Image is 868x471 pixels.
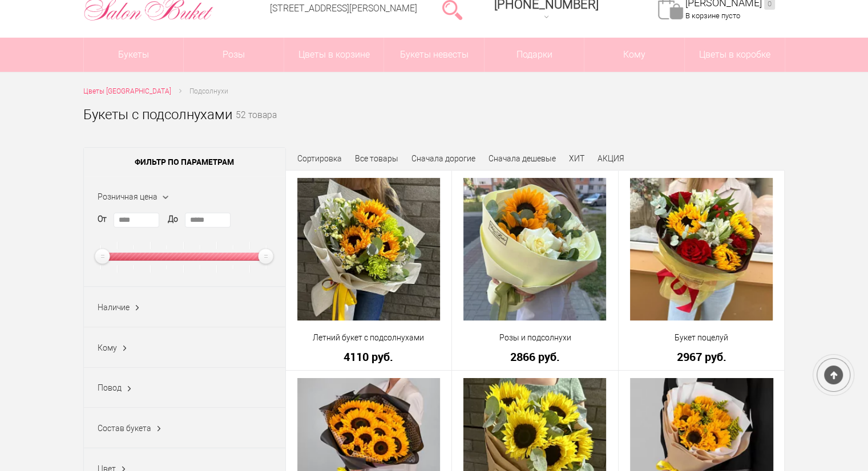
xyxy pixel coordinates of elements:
[98,213,107,225] label: От
[355,154,398,163] a: Все товары
[84,38,184,72] a: Букеты
[98,343,117,352] span: Кому
[488,154,556,163] a: Сначала дешевые
[98,303,130,312] span: Наличие
[630,178,773,320] img: Букет поцелуй
[685,11,740,20] span: В корзине пусто
[83,86,171,98] a: Цветы [GEOGRAPHIC_DATA]
[284,38,384,72] a: Цветы в корзине
[463,178,606,320] img: Розы и подсолнухи
[184,38,284,72] a: Розы
[569,154,584,163] a: ХИТ
[293,332,445,344] a: Летний букет с подсолнухами
[459,351,611,363] a: 2866 руб.
[83,87,171,95] span: Цветы [GEOGRAPHIC_DATA]
[98,192,158,201] span: Розничная цена
[297,154,342,163] span: Сортировка
[597,154,624,163] a: АКЦИЯ
[83,104,232,125] h1: Букеты с подсолнухами
[84,148,285,176] span: Фильтр по параметрам
[384,38,484,72] a: Букеты невесты
[584,38,684,72] span: Кому
[98,424,151,433] span: Состав букета
[270,3,417,14] a: [STREET_ADDRESS][PERSON_NAME]
[189,87,228,95] span: Подсолнухи
[411,154,475,163] a: Сначала дорогие
[236,111,277,139] small: 52 товара
[485,38,584,72] a: Подарки
[685,38,785,72] a: Цветы в коробке
[98,383,122,392] span: Повод
[168,213,178,225] label: До
[626,332,777,344] a: Букет поцелуй
[297,178,440,320] img: Летний букет с подсолнухами
[626,351,777,363] a: 2967 руб.
[459,332,611,344] a: Розы и подсолнухи
[293,351,445,363] a: 4110 руб.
